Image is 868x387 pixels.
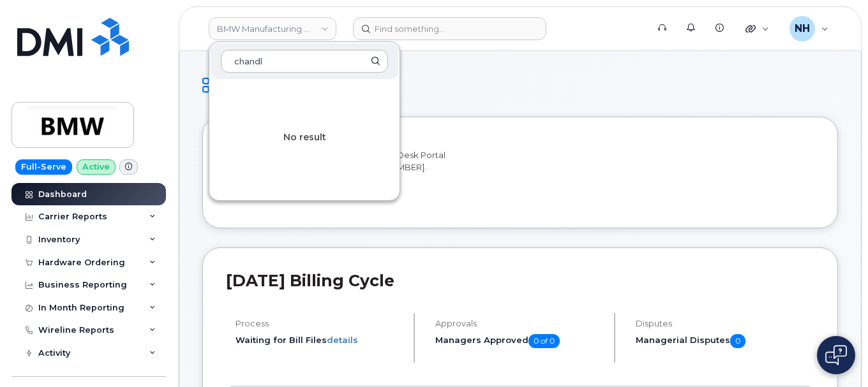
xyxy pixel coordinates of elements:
[825,345,847,365] img: Open chat
[226,271,814,290] h2: [DATE] Billing Cycle
[209,80,400,195] div: No result
[236,334,403,346] li: Waiting for Bill Files
[730,334,745,348] span: 0
[435,319,602,328] h4: Approvals
[636,334,814,348] h5: Managerial Disputes
[636,319,814,328] h4: Disputes
[221,50,388,73] input: Search
[236,149,805,200] div: Welcome to the BMW Mobile Support Desk Portal If you need assistance, call [PHONE_NUMBER].
[327,335,358,345] a: details
[435,334,602,348] h5: Managers Approved
[202,74,838,96] h1: Dashboard
[528,334,560,348] span: 0 of 0
[236,319,403,328] h4: Process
